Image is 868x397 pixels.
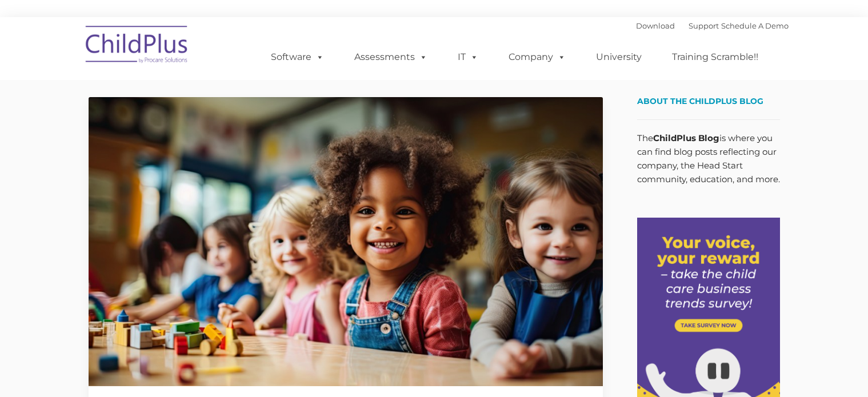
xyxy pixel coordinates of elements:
a: Schedule A Demo [721,21,789,30]
img: ChildPlus - The Crucial Role of Attendance [89,97,603,386]
a: Training Scramble!! [661,46,770,69]
a: Assessments [343,46,439,69]
a: Download [636,21,675,30]
a: IT [446,46,490,69]
a: Company [497,46,577,69]
font: | [636,21,789,30]
img: ChildPlus by Procare Solutions [80,18,194,75]
a: Support [689,21,719,30]
span: About the ChildPlus Blog [637,96,763,106]
strong: ChildPlus Blog [653,133,719,143]
a: Software [259,46,335,69]
a: University [585,46,653,69]
p: The is where you can find blog posts reflecting our company, the Head Start community, education,... [637,131,780,186]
